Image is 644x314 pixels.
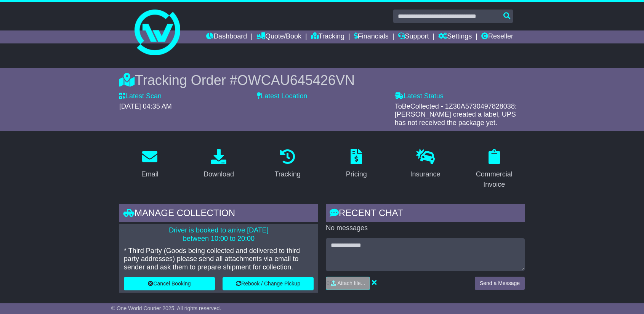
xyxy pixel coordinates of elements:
div: Manage collection [119,204,318,224]
div: Tracking [275,169,301,179]
span: © One World Courier 2025. All rights reserved. [111,305,221,311]
p: * Third Party (Goods being collected and delivered to third party addresses) please send all atta... [124,247,314,272]
a: Reseller [481,30,513,43]
div: Pricing [346,169,367,179]
span: OWCAU645426VN [237,72,355,88]
a: Settings [438,30,472,43]
div: Email [141,169,159,179]
p: Driver is booked to arrive [DATE] between 10:00 to 20:00 [124,226,314,243]
p: No messages [326,224,525,232]
div: Download [203,169,234,179]
div: Tracking Order # [119,72,525,88]
button: Cancel Booking [124,277,215,290]
a: Insurance [405,146,445,182]
div: RECENT CHAT [326,204,525,224]
button: Rebook / Change Pickup [223,277,314,290]
a: Tracking [270,146,306,182]
a: Financials [354,30,389,43]
a: Download [199,146,239,182]
label: Latest Location [257,92,307,101]
a: Pricing [341,146,372,182]
a: Quote/Book [256,30,301,43]
label: Latest Status [395,92,444,101]
a: Commercial Invoice [463,146,525,192]
a: Email [136,146,163,182]
label: Latest Scan [119,92,162,101]
a: Dashboard [206,30,247,43]
a: Support [398,30,429,43]
button: Send a Message [475,277,525,290]
span: [DATE] 04:35 AM [119,103,172,110]
div: Commercial Invoice [468,169,520,190]
a: Tracking [311,30,344,43]
div: Insurance [410,169,440,179]
span: ToBeCollected - 1Z30A5730497828038: [PERSON_NAME] created a label, UPS has not received the packa... [395,103,517,127]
